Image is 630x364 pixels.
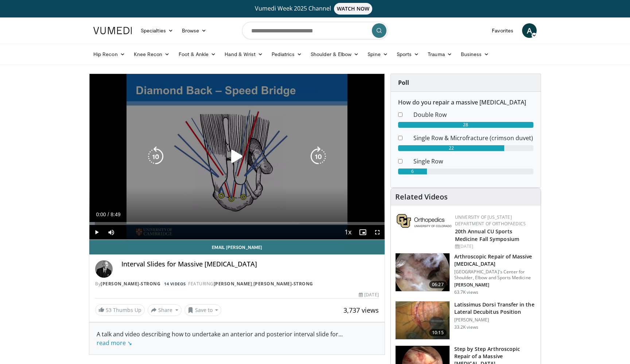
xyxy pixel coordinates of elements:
div: A talk and video describing how to undertake an anterior and posterior interval slide for [97,330,377,347]
div: [DATE] [455,243,535,250]
h3: Latissimus Dorsi Transfer in the Lateral Decubitus Position [454,301,536,316]
a: Favorites [487,23,518,38]
a: University of [US_STATE] Department of Orthopaedics [455,214,526,227]
div: 28 [398,122,533,128]
a: Trauma [423,47,456,62]
button: Share [148,304,182,316]
a: Sports [392,47,424,62]
strong: Poll [398,79,409,87]
span: WATCH NOW [334,3,373,15]
a: [PERSON_NAME] [214,281,252,287]
a: Specialties [136,23,178,38]
div: [DATE] [359,292,378,298]
a: 53 Thumbs Up [95,304,145,316]
a: Spine [363,47,392,62]
a: Email [PERSON_NAME] [89,240,385,254]
p: [PERSON_NAME] [454,282,536,288]
span: 8:49 [110,211,120,217]
a: 20th Annual CU Sports Medicine Fall Symposium [455,228,519,242]
button: Enable picture-in-picture mode [355,225,370,240]
span: 0:00 [96,211,106,217]
button: Play [89,225,104,240]
p: [PERSON_NAME] [454,317,536,323]
img: 38501_0000_3.png.150x105_q85_crop-smart_upscale.jpg [396,301,450,339]
a: Knee Recon [129,47,174,62]
button: Mute [104,225,118,240]
button: Fullscreen [370,225,385,240]
span: 53 [106,306,112,313]
p: [GEOGRAPHIC_DATA]'s Center for Shoulder, Elbow and Sports Medicine [454,269,536,281]
div: 6 [398,169,427,174]
a: Shoulder & Elbow [306,47,363,62]
a: A [522,23,537,38]
div: Progress Bar [89,222,385,225]
img: 355603a8-37da-49b6-856f-e00d7e9307d3.png.150x105_q85_autocrop_double_scale_upscale_version-0.2.png [397,214,451,228]
span: 3,737 views [343,306,379,314]
a: Browse [178,23,211,38]
a: Pediatrics [267,47,306,62]
a: 14 Videos [162,281,188,287]
button: Playback Rate [341,225,355,240]
h3: Arthroscopic Repair of Massive [MEDICAL_DATA] [454,253,536,268]
img: Avatar [95,260,113,278]
h4: Related Videos [395,193,448,201]
h6: How do you repair a massive [MEDICAL_DATA] [398,99,533,106]
div: By FEATURING , [95,281,379,287]
dd: Single Row & Microfracture (crimson duvet) [408,134,539,142]
input: Search topics, interventions [242,22,388,39]
a: Vumedi Week 2025 ChannelWATCH NOW [94,3,536,15]
dd: Double Row [408,110,539,119]
p: 63.7K views [454,289,478,295]
a: read more ↘ [97,339,132,347]
a: Hand & Wrist [220,47,267,62]
h4: Interval Slides for Massive [MEDICAL_DATA] [121,260,379,268]
dd: Single Row [408,157,539,166]
img: VuMedi Logo [93,27,132,34]
span: / [108,211,109,217]
video-js: Video Player [89,74,385,240]
div: 22 [398,145,505,151]
a: Business [456,47,494,62]
p: 33.2K views [454,324,478,330]
a: Foot & Ankle [174,47,221,62]
span: ... [97,330,343,347]
a: [PERSON_NAME]-Strong [253,281,313,287]
a: Hip Recon [89,47,129,62]
span: 10:15 [429,329,447,336]
a: 06:27 Arthroscopic Repair of Massive [MEDICAL_DATA] [GEOGRAPHIC_DATA]'s Center for Shoulder, Elbo... [395,253,536,295]
a: 10:15 Latissimus Dorsi Transfer in the Lateral Decubitus Position [PERSON_NAME] 33.2K views [395,301,536,340]
a: [PERSON_NAME]-Strong [101,281,160,287]
button: Save to [184,304,222,316]
span: 06:27 [429,281,447,288]
img: 281021_0002_1.png.150x105_q85_crop-smart_upscale.jpg [396,253,450,291]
